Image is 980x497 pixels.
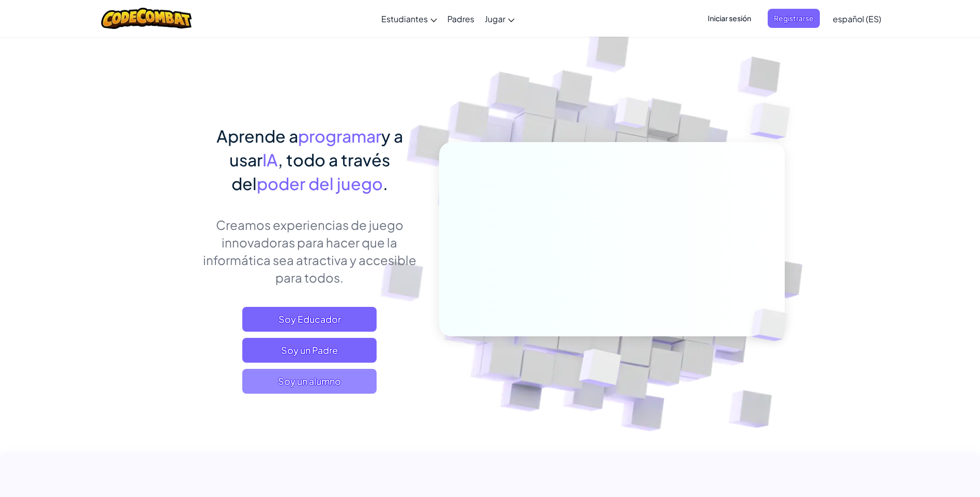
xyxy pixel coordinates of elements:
button: Registrarse [768,9,820,28]
span: , todo a través del [231,149,390,194]
span: IA [262,149,278,170]
img: CodeCombat logo [101,8,192,29]
span: español (ES) [833,13,881,24]
span: Jugar [485,13,505,24]
span: programar [298,126,381,146]
img: Overlap cubes [734,287,811,363]
button: Iniciar sesión [702,9,757,28]
span: . [383,173,388,194]
a: Soy Educador [242,307,377,332]
p: Creamos experiencias de juego innovadoras para hacer que la informática sea atractiva y accesible... [196,216,424,286]
a: Estudiantes [376,5,442,33]
span: Aprende a [216,126,298,146]
a: español (ES) [828,5,886,33]
a: Soy un Padre [242,338,377,363]
button: Soy un alumno [242,369,377,394]
a: Jugar [479,5,520,33]
a: Padres [442,5,479,33]
img: Overlap cubes [729,77,819,165]
img: Overlap cubes [553,327,646,413]
span: poder del juego [257,173,383,194]
img: Overlap cubes [595,77,670,154]
span: Estudiantes [381,13,428,24]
